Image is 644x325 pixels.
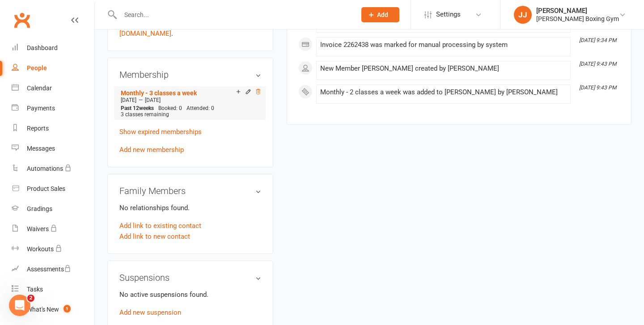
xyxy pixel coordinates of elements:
[579,37,616,43] i: [DATE] 9:34 PM
[119,97,261,104] div: —
[27,286,43,293] div: Tasks
[119,146,184,154] a: Add new membership
[27,84,52,92] div: Calendar
[12,139,94,159] a: Messages
[12,259,94,279] a: Assessments
[119,289,261,300] p: No active suspensions found.
[27,105,55,112] div: Payments
[12,219,94,239] a: Waivers
[579,61,616,67] i: [DATE] 9:43 PM
[158,105,182,111] span: Booked: 0
[12,58,94,78] a: People
[121,97,136,103] span: [DATE]
[9,295,30,316] iframe: Intercom live chat
[536,15,619,23] div: [PERSON_NAME] Boxing Gym
[27,64,47,72] div: People
[27,245,54,253] div: Workouts
[121,111,169,118] span: 3 classes remaining
[119,105,156,111] div: weeks
[579,84,616,91] i: [DATE] 9:43 PM
[145,97,161,103] span: [DATE]
[119,186,261,196] h3: Family Members
[12,279,94,300] a: Tasks
[320,41,567,49] div: Invoice 2262438 was marked for manual processing by system
[119,308,181,317] a: Add new suspension
[514,6,532,24] div: JJ
[119,128,202,136] a: Show expired memberships
[119,220,201,231] a: Add link to existing contact
[27,125,49,132] div: Reports
[12,199,94,219] a: Gradings
[64,305,71,312] span: 1
[119,70,261,80] h3: Membership
[12,239,94,259] a: Workouts
[27,185,65,192] div: Product Sales
[377,11,388,18] span: Add
[27,295,34,302] span: 2
[27,44,58,51] div: Dashboard
[119,273,261,283] h3: Suspensions
[11,9,33,31] a: Clubworx
[119,231,190,242] a: Add link to new contact
[12,118,94,139] a: Reports
[121,89,197,97] a: Monthly - 3 classes a week
[27,306,59,313] div: What's New
[12,38,94,58] a: Dashboard
[121,105,139,111] span: Past 12
[12,98,94,118] a: Payments
[536,7,619,15] div: [PERSON_NAME]
[320,89,567,96] div: Monthly - 2 classes a week was added to [PERSON_NAME] by [PERSON_NAME]
[118,8,350,21] input: Search...
[12,179,94,199] a: Product Sales
[12,300,94,320] a: What's New1
[119,203,261,213] p: No relationships found.
[320,65,567,72] div: New Member [PERSON_NAME] created by [PERSON_NAME]
[361,7,399,22] button: Add
[12,159,94,179] a: Automations
[27,225,49,232] div: Waivers
[27,145,55,152] div: Messages
[436,4,461,25] span: Settings
[186,105,214,111] span: Attended: 0
[27,165,63,172] div: Automations
[12,78,94,98] a: Calendar
[27,205,52,212] div: Gradings
[27,266,71,273] div: Assessments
